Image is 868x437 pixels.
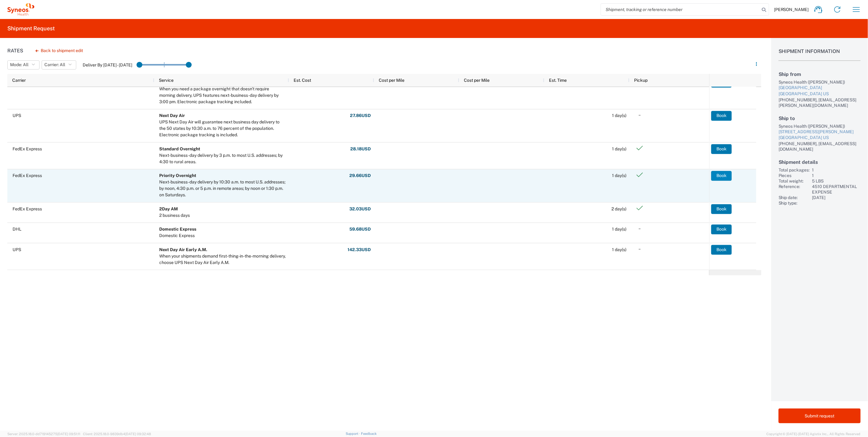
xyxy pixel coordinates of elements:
button: 59.68USD [349,224,371,234]
button: Book [711,111,732,121]
span: Copyright © [DATE]-[DATE] Agistix Inc., All Rights Reserved [766,431,861,437]
div: UPS Next Day Air will guarantee next business day delivery to the 50 states by 10:30 a.m. to 76 p... [160,119,286,138]
div: When you need a package overnight that doesn't require morning delivery, UPS features next-busine... [160,86,286,105]
button: Back to shipment edit [31,45,88,56]
div: [GEOGRAPHIC_DATA] US [779,91,861,97]
span: Cost per Mile [464,78,490,83]
span: [DATE] 09:51:11 [57,432,80,436]
span: 1 day(s) [612,227,627,232]
div: Total weight: [779,178,810,184]
div: [PHONE_NUMBER], [EMAIL_ADDRESS][PERSON_NAME][DOMAIN_NAME] [779,97,861,108]
div: [STREET_ADDRESS][PERSON_NAME] [779,129,861,135]
span: 1 day(s) [612,146,627,151]
span: 2 day(s) [612,206,627,211]
strong: 32.03 USD [350,206,371,212]
input: Shipment, tracking or reference number [601,4,760,15]
h2: Ship from [779,71,861,77]
b: Priority Overnight [160,173,197,178]
div: Total packages: [779,167,810,173]
span: 1 day(s) [612,113,627,118]
span: Mode: All [10,62,28,68]
span: DHL [13,227,21,232]
span: Server: 2025.18.0-dd719145275 [7,432,80,436]
span: [PERSON_NAME] [774,7,809,12]
b: Next Day Air [160,113,185,118]
span: UPS [13,113,21,118]
div: When your shipments demand first-thing-in-the-morning delivery, choose UPS Next Day Air Early A.M. [160,253,286,266]
strong: 59.68 USD [350,226,371,232]
div: Ship type: [779,200,810,206]
span: Service [159,78,174,83]
span: FedEx Express [13,146,42,151]
a: [STREET_ADDRESS][PERSON_NAME][GEOGRAPHIC_DATA] US [779,129,861,141]
span: [DATE] 09:32:48 [125,432,151,436]
strong: 27.86 USD [350,113,371,119]
h1: Rates [7,48,23,54]
span: FedEx Express [13,173,42,178]
a: Support [346,432,361,435]
div: 5 LBS [812,178,861,184]
strong: 28.18 USD [351,146,371,152]
span: UPS [13,247,21,252]
b: 2Day AM [160,206,178,211]
span: FedEx Express [13,206,42,211]
h1: Shipment Information [779,48,861,61]
h2: Ship to [779,115,861,121]
h2: Shipment details [779,159,861,165]
button: Book [711,77,732,87]
button: 32.03USD [349,204,371,214]
button: Submit request [779,409,861,423]
h2: Shipment Request [7,25,55,32]
span: Cost per Mile [379,78,405,83]
div: [PHONE_NUMBER], [EMAIL_ADDRESS][DOMAIN_NAME] [779,141,861,152]
div: Next-business-day delivery by 10:30 a.m. to most U.S. addresses; by noon, 4:30 p.m. or 5 p.m. in ... [160,179,286,198]
div: [GEOGRAPHIC_DATA] [779,85,861,91]
div: 1 [812,167,861,173]
div: [GEOGRAPHIC_DATA] US [779,135,861,141]
div: Ship date: [779,195,810,200]
div: [DATE] [812,195,861,200]
a: [GEOGRAPHIC_DATA][GEOGRAPHIC_DATA] US [779,85,861,97]
span: Est. Time [549,78,567,83]
span: Pickup [634,78,648,83]
span: Est. Cost [294,78,311,83]
button: Book [711,204,732,214]
button: Book [711,224,732,234]
button: 142.33USD [348,245,371,254]
b: Next Day Air Early A.M. [160,247,208,252]
span: 1 day(s) [612,247,627,252]
button: Book [711,171,732,181]
span: Carrier: All [44,62,65,68]
div: Syneos Health ([PERSON_NAME]) [779,79,861,85]
button: 28.18USD [350,144,371,154]
div: 2 business days [160,212,190,219]
div: Pieces [779,173,810,178]
div: Next-business-day delivery by 3 p.m. to most U.S. addresses; by 4:30 to rural areas. [160,152,286,165]
div: Syneos Health ([PERSON_NAME]) [779,123,861,129]
button: Book [711,144,732,154]
div: 1 [812,173,861,178]
button: 29.66USD [349,171,371,181]
span: Client: 2025.18.0-9839db4 [83,432,151,436]
b: Domestic Express [160,227,197,232]
div: Domestic Express [160,232,197,239]
button: Carrier: All [42,60,76,70]
button: Mode: All [7,60,39,70]
div: 4510 DEPARTMENTAL EXPENSE [812,184,861,195]
b: Standard Overnight [160,146,201,151]
span: Carrier [12,78,26,83]
div: Reference: [779,184,810,195]
strong: 29.66 USD [350,173,371,179]
label: Deliver By [DATE] - [DATE] [83,62,132,68]
strong: 142.33 USD [348,247,371,253]
a: Feedback [361,432,377,435]
button: Book [711,245,732,254]
button: 27.86USD [350,111,371,121]
span: 1 day(s) [612,173,627,178]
